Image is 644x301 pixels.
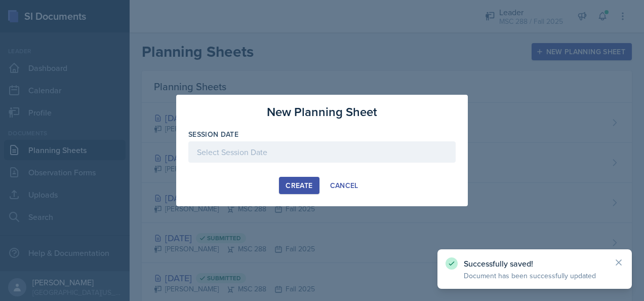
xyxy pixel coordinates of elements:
[464,258,606,269] p: Successfully saved!
[188,129,238,139] label: Session Date
[324,177,365,194] button: Cancel
[279,177,319,194] button: Create
[330,181,358,190] div: Cancel
[464,271,606,281] p: Document has been successfully updated
[286,181,312,190] div: Create
[267,103,377,121] h3: New Planning Sheet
